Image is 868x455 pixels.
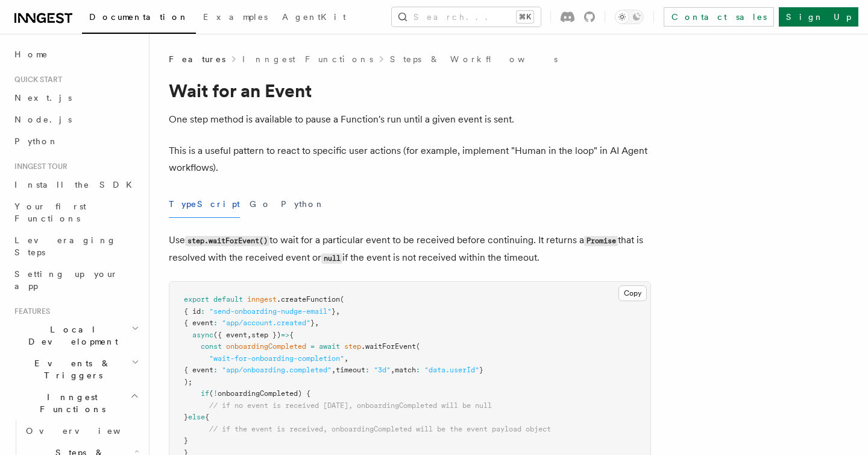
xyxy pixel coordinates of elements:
[82,4,196,34] a: Documentation
[10,263,142,297] a: Setting up your app
[169,191,240,218] button: TypeScript
[213,366,218,374] span: :
[209,389,213,398] span: (
[10,174,142,196] a: Install the SDK
[336,307,340,316] span: ,
[209,401,492,410] span: // if no event is received [DATE], onboardingCompleted will be null
[10,307,50,316] span: Features
[10,196,142,229] a: Your first Functions
[344,354,348,363] span: ,
[395,366,416,374] span: match
[391,366,395,374] span: ,
[213,319,218,327] span: :
[584,236,618,246] code: Promise
[10,323,131,348] span: Local Development
[310,342,315,351] span: =
[247,295,277,304] span: inngest
[14,136,58,146] span: Python
[169,142,651,176] p: This is a useful pattern to react to specific user actions (for example, implement "Human in the ...
[226,342,306,351] span: onboardingCompleted
[251,331,281,339] span: step })
[14,93,72,103] span: Next.js
[209,425,551,433] span: // if the event is received, onboardingCompleted will be the event payload object
[275,4,353,33] a: AgentKit
[205,413,209,421] span: {
[424,366,479,374] span: "data.userId"
[213,331,247,339] span: ({ event
[184,436,188,445] span: }
[315,319,319,327] span: ,
[361,342,416,351] span: .waitForEvent
[390,53,558,65] a: Steps & Workflows
[184,295,209,304] span: export
[184,319,213,327] span: { event
[14,48,48,60] span: Home
[10,391,130,415] span: Inngest Functions
[365,366,370,374] span: :
[332,307,336,316] span: }
[201,342,222,351] span: const
[213,389,218,398] span: !
[89,12,189,22] span: Documentation
[779,7,858,27] a: Sign Up
[10,352,142,386] button: Events & Triggers
[26,426,150,436] span: Overview
[618,285,647,301] button: Copy
[332,366,336,374] span: ,
[416,342,420,351] span: (
[188,413,205,421] span: else
[479,366,483,374] span: }
[310,319,315,327] span: }
[222,319,310,327] span: "app/account.created"
[336,366,365,374] span: timeout
[201,389,209,398] span: if
[184,366,213,374] span: { event
[14,235,116,257] span: Leveraging Steps
[10,109,142,130] a: Node.js
[201,307,205,316] span: :
[14,115,72,124] span: Node.js
[277,295,340,304] span: .createFunction
[185,236,269,246] code: step.waitForEvent()
[21,420,142,442] a: Overview
[374,366,391,374] span: "3d"
[242,53,373,65] a: Inngest Functions
[10,162,68,171] span: Inngest tour
[10,130,142,152] a: Python
[340,295,344,304] span: (
[10,87,142,109] a: Next.js
[344,342,361,351] span: step
[10,357,131,381] span: Events & Triggers
[184,307,201,316] span: { id
[282,12,346,22] span: AgentKit
[184,378,192,386] span: );
[213,295,243,304] span: default
[218,389,310,398] span: onboardingCompleted) {
[203,12,268,22] span: Examples
[196,4,275,33] a: Examples
[250,191,271,218] button: Go
[169,80,651,101] h1: Wait for an Event
[281,191,325,218] button: Python
[10,229,142,263] a: Leveraging Steps
[10,319,142,352] button: Local Development
[169,111,651,128] p: One step method is available to pause a Function's run until a given event is sent.
[517,11,533,23] kbd: ⌘K
[289,331,294,339] span: {
[416,366,420,374] span: :
[169,53,225,65] span: Features
[615,10,644,24] button: Toggle dark mode
[247,331,251,339] span: ,
[184,413,188,421] span: }
[222,366,332,374] span: "app/onboarding.completed"
[10,43,142,65] a: Home
[321,253,342,264] code: null
[664,7,774,27] a: Contact sales
[319,342,340,351] span: await
[10,75,62,84] span: Quick start
[281,331,289,339] span: =>
[392,7,541,27] button: Search...⌘K
[14,180,139,189] span: Install the SDK
[14,269,118,291] span: Setting up your app
[169,232,651,267] p: Use to wait for a particular event to be received before continuing. It returns a that is resolve...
